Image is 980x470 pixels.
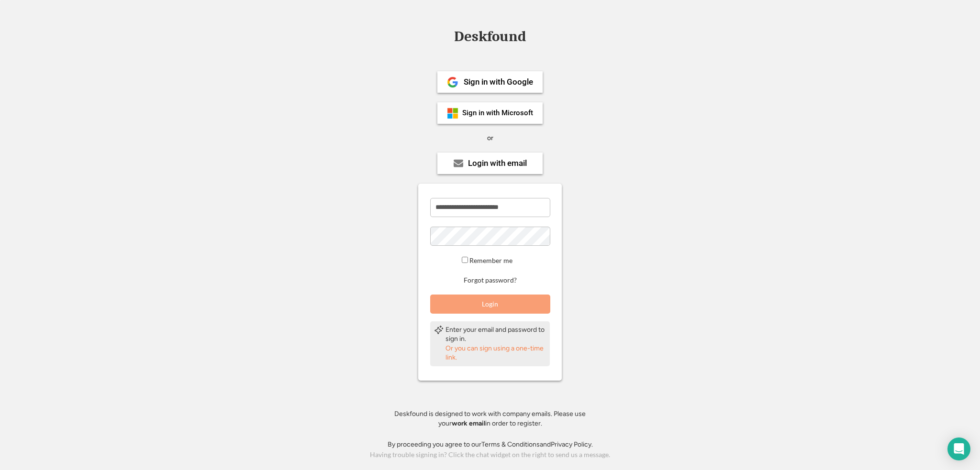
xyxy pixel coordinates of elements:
[551,440,593,448] a: Privacy Policy.
[468,159,527,167] div: Login with email
[445,344,546,362] div: Or you can sign using a one-time link.
[445,325,546,344] div: Enter your email and password to sign in.
[430,295,550,314] button: Login
[388,440,593,449] div: By proceeding you agree to our and
[452,419,485,427] strong: work email
[947,437,970,460] div: Open Intercom Messenger
[462,109,533,117] div: Sign in with Microsoft
[447,77,458,88] img: 1024px-Google__G__Logo.svg.png
[464,78,533,86] div: Sign in with Google
[469,256,512,264] label: Remember me
[447,108,458,119] img: ms-symbollockup_mssymbol_19.png
[449,29,531,44] div: Deskfound
[462,276,518,285] button: Forgot password?
[481,440,540,448] a: Terms & Conditions
[487,133,493,143] div: or
[382,409,598,428] div: Deskfound is designed to work with company emails. Please use your in order to register.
